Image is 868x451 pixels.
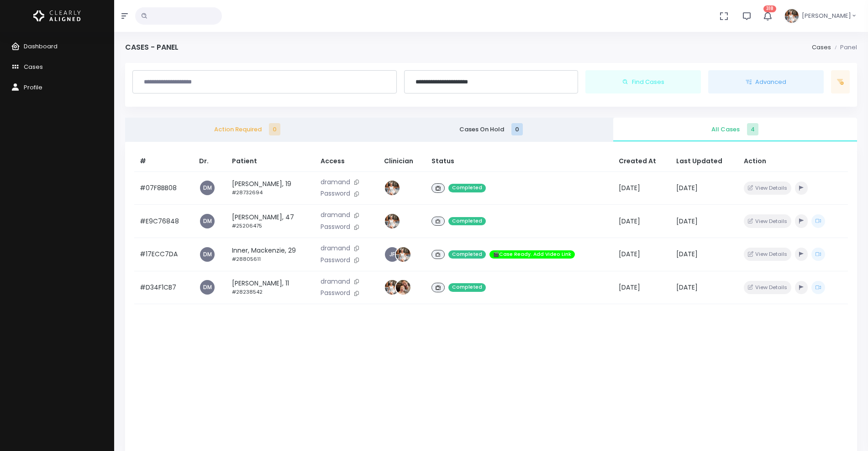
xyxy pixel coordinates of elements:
[763,5,776,12] span: 318
[269,123,280,135] span: 0
[585,70,701,94] button: Find Cases
[226,271,316,304] td: [PERSON_NAME], 11
[321,189,373,199] p: Password
[744,214,791,228] button: View Details
[321,222,373,232] p: Password
[676,283,698,292] span: [DATE]
[321,255,373,265] p: Password
[671,151,738,172] th: Last Updated
[132,125,362,134] span: Action Required
[321,288,373,298] p: Password
[200,247,215,262] a: DM
[448,184,486,192] span: Completed
[194,151,226,172] th: Dr.
[226,171,316,205] td: [PERSON_NAME], 19
[232,288,263,295] small: #28238542
[448,250,486,259] span: Completed
[134,171,194,205] td: #07F8BB08
[613,151,671,172] th: Created At
[448,283,486,292] span: Completed
[511,123,523,135] span: 0
[232,255,261,263] small: #28805611
[619,183,640,192] span: [DATE]
[619,249,640,259] span: [DATE]
[426,151,613,172] th: Status
[24,83,42,92] span: Profile
[226,238,316,271] td: Inner, Mackenzie, 29
[802,11,851,21] span: [PERSON_NAME]
[33,6,81,26] img: Logo Horizontal
[315,151,379,172] th: Access
[784,8,800,24] img: Header Avatar
[321,277,373,287] p: dramand
[134,151,194,172] th: #
[738,151,848,172] th: Action
[744,281,791,294] button: View Details
[232,189,263,196] small: #28732694
[448,217,486,226] span: Completed
[134,238,194,271] td: #17ECC7DA
[134,205,194,238] td: #E9C76848
[619,217,640,226] span: [DATE]
[379,151,426,172] th: Clinician
[621,125,850,134] span: All Cases
[321,177,373,187] p: dramand
[200,280,215,295] a: DM
[708,70,824,94] button: Advanced
[676,217,698,226] span: [DATE]
[747,123,758,135] span: 4
[134,271,194,304] td: #D34F1CB7
[744,248,791,261] button: View Details
[676,249,698,259] span: [DATE]
[24,42,58,51] span: Dashboard
[226,151,316,172] th: Patient
[676,183,698,192] span: [DATE]
[812,43,831,52] a: Cases
[385,247,400,262] a: JF
[744,181,791,195] button: View Details
[321,244,373,254] p: dramand
[232,222,262,229] small: #25206475
[831,43,857,52] li: Panel
[321,210,373,220] p: dramand
[125,43,179,52] h4: Cases - Panel
[376,125,605,134] span: Cases On Hold
[489,250,575,259] span: 🎬Case Ready. Add Video Link
[619,283,640,292] span: [DATE]
[24,62,43,71] span: Cases
[226,205,316,238] td: [PERSON_NAME], 47
[200,214,215,228] a: DM
[200,181,215,195] a: DM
